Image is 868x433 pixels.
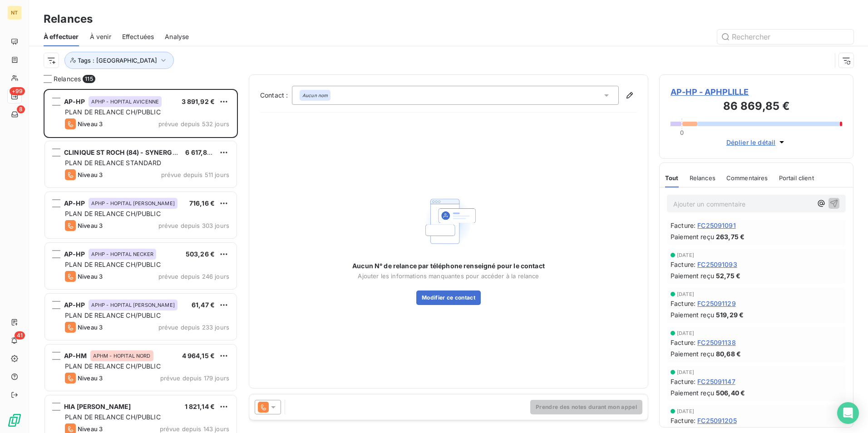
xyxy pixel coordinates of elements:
[158,120,229,128] span: prévue depuis 532 jours
[65,108,161,116] span: PLAN DE RELANCE CH/PUBLIC
[260,91,292,100] label: Contact :
[91,251,153,257] span: APHP - HOPITAL NECKER
[677,369,694,375] span: [DATE]
[419,192,478,251] img: Empty state
[671,232,714,241] span: Paiement reçu
[54,74,81,84] span: Relances
[64,403,131,410] span: HIA [PERSON_NAME]
[64,98,85,105] span: AP-HP
[690,174,715,182] span: Relances
[697,338,736,347] span: FC25091138
[65,362,161,370] span: PLAN DE RELANCE CH/PUBLIC
[185,148,217,156] span: 6 617,80 €
[17,105,25,113] span: 8
[671,260,695,269] span: Facture :
[78,273,103,280] span: Niveau 3
[7,5,22,20] div: NT
[716,232,745,241] span: 263,75 €
[724,137,789,148] button: Déplier le détail
[697,299,736,308] span: FC25091129
[158,222,229,229] span: prévue depuis 303 jours
[182,352,215,359] span: 4 964,15 €
[671,221,695,230] span: Facture :
[186,250,215,258] span: 503,26 €
[358,272,539,280] span: Ajouter les informations manquantes pour accéder à la relance
[182,98,215,105] span: 3 891,92 €
[44,32,79,41] span: À effectuer
[44,11,93,27] h3: Relances
[671,388,714,398] span: Paiement reçu
[302,92,328,98] em: Aucun nom
[64,301,85,309] span: AP-HP
[716,349,741,359] span: 80,68 €
[160,374,229,382] span: prévue depuis 179 jours
[78,171,103,178] span: Niveau 3
[65,261,161,268] span: PLAN DE RELANCE CH/PUBLIC
[7,413,22,428] img: Logo LeanPay
[78,222,103,229] span: Niveau 3
[665,174,679,182] span: Tout
[677,252,694,258] span: [DATE]
[165,32,189,41] span: Analyse
[671,299,695,308] span: Facture :
[161,171,229,178] span: prévue depuis 511 jours
[78,425,103,433] span: Niveau 3
[192,301,215,309] span: 61,47 €
[65,413,161,421] span: PLAN DE RELANCE CH/PUBLIC
[44,89,238,433] div: grid
[716,310,744,320] span: 519,29 €
[189,199,215,207] span: 716,16 €
[716,388,745,398] span: 506,40 €
[91,201,175,206] span: APHP - HOPITAL [PERSON_NAME]
[158,273,229,280] span: prévue depuis 246 jours
[671,349,714,359] span: Paiement reçu
[78,324,103,331] span: Niveau 3
[65,311,161,319] span: PLAN DE RELANCE CH/PUBLIC
[78,374,103,382] span: Niveau 3
[717,30,853,44] input: Rechercher
[671,416,695,425] span: Facture :
[122,32,154,41] span: Effectuées
[697,377,735,386] span: FC25091147
[677,330,694,336] span: [DATE]
[91,302,175,308] span: APHP - HOPITAL [PERSON_NAME]
[530,400,642,414] button: Prendre des notes durant mon appel
[10,87,25,95] span: +99
[65,210,161,217] span: PLAN DE RELANCE CH/PUBLIC
[15,331,25,340] span: 41
[671,98,842,116] h3: 86 869,85 €
[91,99,159,104] span: APHP - HOPITAL AVICENNE
[671,338,695,347] span: Facture :
[716,271,740,280] span: 52,75 €
[837,402,859,424] div: Open Intercom Messenger
[677,408,694,414] span: [DATE]
[64,52,174,69] button: Tags : [GEOGRAPHIC_DATA]
[90,32,111,41] span: À venir
[726,138,776,147] span: Déplier le détail
[64,199,85,207] span: AP-HP
[697,221,736,230] span: FC25091091
[671,86,842,98] span: AP-HP - APHPLILLE
[677,291,694,297] span: [DATE]
[78,120,103,128] span: Niveau 3
[83,75,95,83] span: 115
[416,290,481,305] button: Modifier ce contact
[64,148,188,156] span: CLINIQUE ST ROCH (84) - SYNERGIA LU
[185,403,215,410] span: 1 821,14 €
[726,174,768,182] span: Commentaires
[697,260,737,269] span: FC25091093
[78,57,157,64] span: Tags : [GEOGRAPHIC_DATA]
[671,377,695,386] span: Facture :
[64,352,87,359] span: AP-HM
[671,271,714,280] span: Paiement reçu
[697,416,737,425] span: FC25091205
[65,159,162,167] span: PLAN DE RELANCE STANDARD
[779,174,814,182] span: Portail client
[671,310,714,320] span: Paiement reçu
[93,353,151,359] span: APHM - HOPITAL NORD
[158,324,229,331] span: prévue depuis 233 jours
[352,261,545,271] span: Aucun N° de relance par téléphone renseigné pour le contact
[680,129,684,136] span: 0
[64,250,85,258] span: AP-HP
[160,425,229,433] span: prévue depuis 143 jours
